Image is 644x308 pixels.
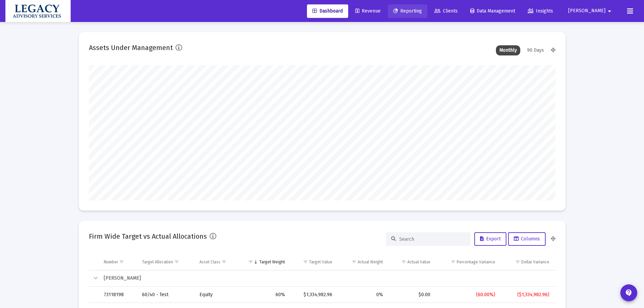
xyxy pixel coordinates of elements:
[392,291,431,298] div: $0.00
[294,291,332,298] div: $1,334,982.96
[358,259,383,265] div: Actual Weight
[505,291,549,298] div: ($1,334,982.96)
[89,270,99,287] td: Collapse
[89,42,173,53] h2: Assets Under Management
[307,4,348,18] a: Dashboard
[174,259,179,264] span: Show filter options for column 'Target Allocation'
[290,254,337,270] td: Column Target Value
[352,259,357,264] span: Show filter options for column 'Actual Weight'
[259,259,285,265] div: Target Weight
[239,254,290,270] td: Column Target Weight
[388,254,435,270] td: Column Actual Value
[496,45,520,55] div: Monthly
[89,231,207,242] h2: Firm Wide Target vs Actual Allocations
[470,8,515,14] span: Data Management
[119,259,124,264] span: Show filter options for column 'Number'
[465,4,521,18] a: Data Management
[104,259,118,265] div: Number
[388,4,427,18] a: Reporting
[195,254,239,270] td: Column Asset Class
[399,236,466,242] input: Search
[244,291,285,298] div: 60%
[10,4,66,18] img: Dashboard
[407,259,430,265] div: Actual Value
[560,4,622,18] button: [PERSON_NAME]
[435,254,500,270] td: Column Percentage Variance
[342,291,383,298] div: 0%
[199,259,220,265] div: Asset Class
[248,259,253,264] span: Show filter options for column 'Target Weight'
[142,259,173,265] div: Target Allocation
[508,232,546,246] button: Columns
[309,259,332,265] div: Target Value
[312,8,343,14] span: Dashboard
[474,232,506,246] button: Export
[528,8,553,14] span: Insights
[99,287,137,303] td: 73118198
[522,4,558,18] a: Insights
[401,259,406,264] span: Show filter options for column 'Actual Value'
[303,259,308,264] span: Show filter options for column 'Target Value'
[434,8,458,14] span: Clients
[625,289,633,297] mat-icon: contact_support
[480,236,501,242] span: Export
[451,259,456,264] span: Show filter options for column 'Percentage Variance'
[221,259,226,264] span: Show filter options for column 'Asset Class'
[515,259,520,264] span: Show filter options for column 'Dollar Variance'
[393,8,422,14] span: Reporting
[137,287,195,303] td: 60/40 - Test
[514,236,540,242] span: Columns
[605,4,614,18] mat-icon: arrow_drop_down
[337,254,388,270] td: Column Actual Weight
[195,287,239,303] td: Equity
[521,259,549,265] div: Dollar Variance
[350,4,386,18] a: Revenue
[500,254,555,270] td: Column Dollar Variance
[524,45,547,55] div: 90 Days
[137,254,195,270] td: Column Target Allocation
[104,275,549,282] div: [PERSON_NAME]
[355,8,381,14] span: Revenue
[457,259,495,265] div: Percentage Variance
[99,254,137,270] td: Column Number
[429,4,463,18] a: Clients
[568,8,605,14] span: [PERSON_NAME]
[440,291,495,298] div: (60.00%)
